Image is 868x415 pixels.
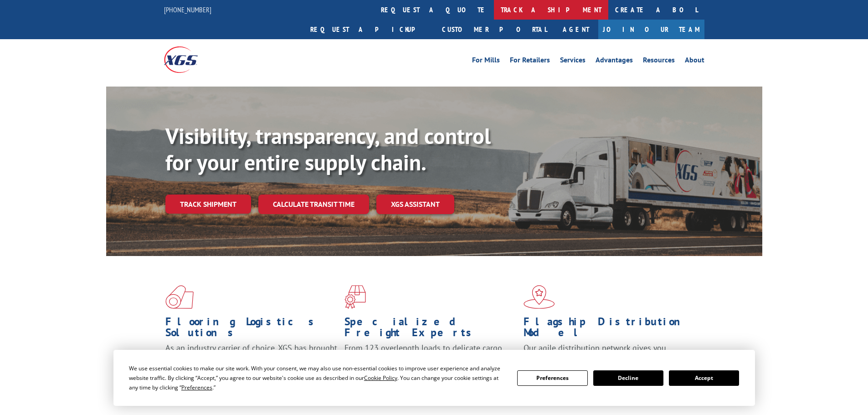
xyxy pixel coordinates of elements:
img: xgs-icon-focused-on-flooring-red [344,285,366,309]
span: As an industry carrier of choice, XGS has brought innovation and dedication to flooring logistics... [165,343,337,375]
div: We use essential cookies to make our site work. With your consent, we may also use non-essential ... [129,364,506,392]
img: xgs-icon-total-supply-chain-intelligence-red [165,285,194,309]
a: Resources [643,56,675,67]
button: Preferences [517,370,587,386]
h1: Specialized Freight Experts [344,316,517,343]
a: Customer Portal [435,20,554,39]
a: Request a pickup [303,20,435,39]
a: Join Our Team [598,20,704,39]
a: Calculate transit time [258,195,369,214]
button: Decline [593,370,663,386]
a: About [685,56,704,67]
h1: Flagship Distribution Model [524,316,696,343]
div: Cookie Consent Prompt [113,350,755,406]
span: Our agile distribution network gives you nationwide inventory management on demand. [524,343,691,364]
a: Agent [554,20,598,39]
button: Accept [669,370,739,386]
p: From 123 overlength loads to delicate cargo, our experienced staff knows the best way to move you... [344,343,517,383]
a: XGS ASSISTANT [376,195,454,214]
a: For Retailers [510,56,550,67]
a: For Mills [472,56,500,67]
b: Visibility, transparency, and control for your entire supply chain. [165,122,491,176]
span: Cookie Policy [364,374,397,382]
a: [PHONE_NUMBER] [164,5,211,14]
a: Track shipment [165,195,251,214]
img: xgs-icon-flagship-distribution-model-red [524,285,555,309]
a: Services [560,56,586,67]
a: Advantages [596,56,633,67]
h1: Flooring Logistics Solutions [165,316,338,343]
span: Preferences [181,384,212,391]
